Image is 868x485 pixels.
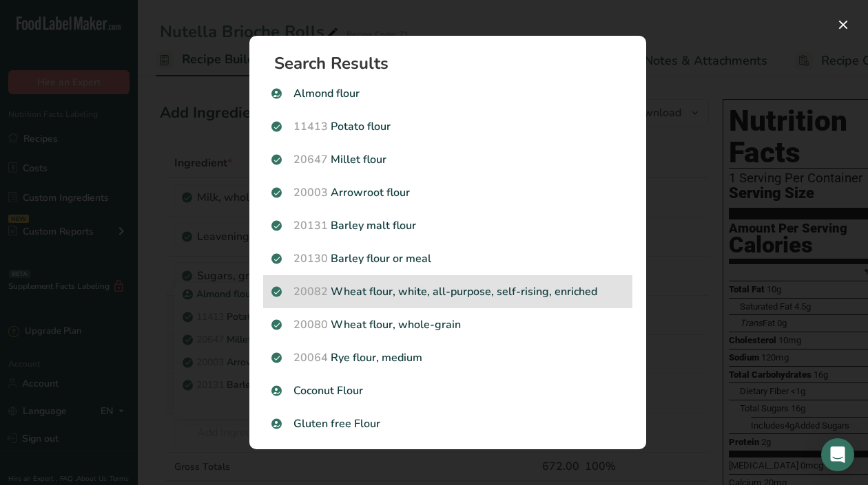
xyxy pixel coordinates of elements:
h1: Search Results [274,55,632,72]
p: Rye flour, medium [271,349,624,366]
span: 20082 [293,284,328,299]
span: 11413 [293,119,328,134]
span: 20064 [293,350,328,365]
span: 20080 [293,317,328,332]
span: 20647 [293,152,328,167]
p: Wheat flour, whole-grain [271,316,624,333]
p: Barley flour or meal [271,250,624,267]
div: Open Intercom Messenger [821,438,854,471]
p: Millet flour [271,151,624,168]
p: Arrowroot flour [271,184,624,201]
p: Gluten free Oat Flour [271,449,624,465]
span: 20003 [293,185,328,200]
p: Gluten free Flour [271,416,624,432]
p: Barley malt flour [271,217,624,234]
p: Potato flour [271,118,624,135]
span: 20131 [293,218,328,233]
span: 20130 [293,251,328,266]
p: Wheat flour, white, all-purpose, self-rising, enriched [271,283,624,300]
p: Almond flour [271,85,624,102]
p: Coconut Flour [271,382,624,399]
